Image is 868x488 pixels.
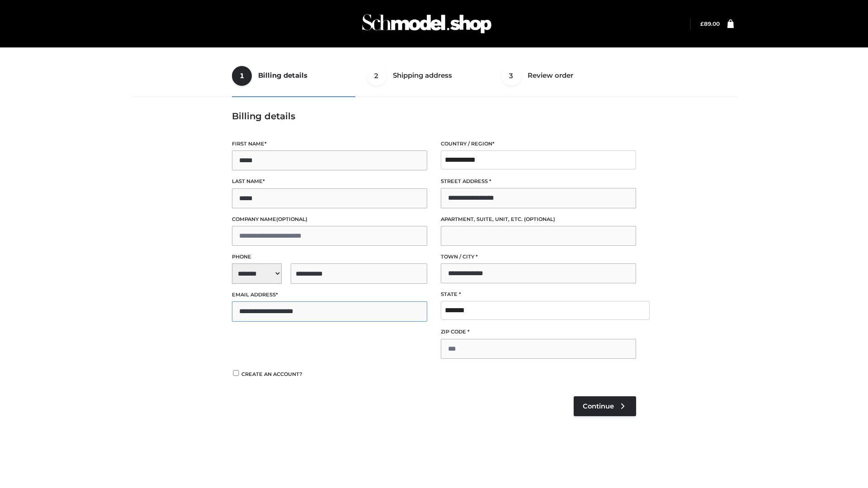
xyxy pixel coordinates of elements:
span: Create an account? [241,371,302,377]
span: Continue [583,402,614,410]
label: Phone [232,253,427,261]
label: State [441,290,636,299]
input: Create an account? [232,370,240,376]
img: Schmodel Admin 964 [359,6,495,42]
bdi: 89.00 [700,20,720,27]
label: Email address [232,291,427,299]
a: Continue [574,396,636,416]
span: (optional) [524,216,555,222]
label: First name [232,140,427,148]
h3: Billing details [232,111,636,122]
label: Company name [232,215,427,224]
span: (optional) [276,216,307,222]
label: Apartment, suite, unit, etc. [441,215,636,224]
label: Street address [441,177,636,186]
label: Town / City [441,253,636,261]
label: ZIP Code [441,328,636,336]
a: £89.00 [700,20,720,27]
span: £ [700,20,704,27]
label: Country / Region [441,140,636,148]
label: Last name [232,177,427,186]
